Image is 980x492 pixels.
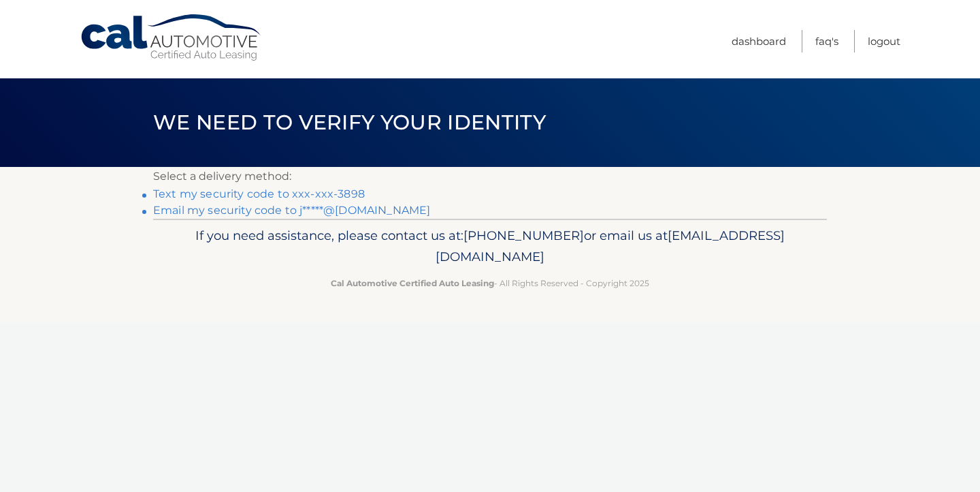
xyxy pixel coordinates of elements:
[153,167,827,186] p: Select a delivery method:
[162,276,818,290] p: - All Rights Reserved - Copyright 2025
[463,228,584,243] span: [PHONE_NUMBER]
[868,30,900,52] a: Logout
[153,187,365,200] a: Text my security code to xxx-xxx-3898
[162,225,818,268] p: If you need assistance, please contact us at: or email us at
[815,30,838,52] a: FAQ's
[80,14,263,62] a: Cal Automotive
[153,110,546,135] span: We need to verify your identity
[331,278,494,288] strong: Cal Automotive Certified Auto Leasing
[732,30,786,52] a: Dashboard
[153,204,430,217] a: Email my security code to j*****@[DOMAIN_NAME]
